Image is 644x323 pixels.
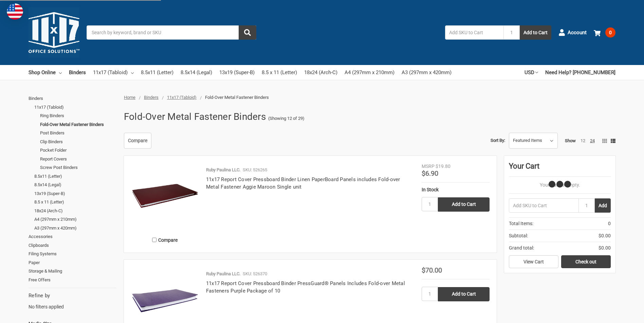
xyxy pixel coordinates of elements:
[445,25,503,40] input: Add SKU to Cart
[29,267,116,276] a: Storage & Mailing
[29,241,116,250] a: Clipboards
[608,220,611,227] span: 0
[34,224,116,233] a: A3 (297mm x 420mm)
[509,160,611,177] div: Your Cart
[206,271,240,277] p: Ruby Paulina LLC.
[345,65,394,80] a: A4 (297mm x 210mm)
[438,287,490,301] input: Add to Cart
[124,95,135,100] a: Home
[595,198,611,213] button: Add
[205,95,269,100] span: Fold-Over Metal Fastener Binders
[34,103,116,112] a: 11x17 (Tabloid)
[29,94,116,103] a: Binders
[402,65,452,80] a: A3 (297mm x 420mm)
[29,7,79,58] img: 11x17.com
[206,167,240,173] p: Ruby Paulina LLC.
[268,115,305,122] span: (Showing 12 of 29)
[34,198,116,207] a: 8.5 x 11 (Letter)
[509,181,611,189] p: Your Cart Is Empty.
[243,271,267,277] p: SKU: 526370
[565,138,576,143] span: Show
[558,24,587,41] a: Account
[131,163,199,231] img: 11x17 Report Cover Pressboard Binder Linen PaperBoard Panels includes Fold-over Metal Fastener Ag...
[29,276,116,284] a: Free Offers
[34,180,116,189] a: 8.5x14 (Legal)
[34,172,116,181] a: 8.5x11 (Letter)
[599,244,611,252] span: $0.00
[167,95,197,100] a: 11x17 (Tabloid)
[422,266,442,274] span: $70.00
[131,234,199,245] label: Compare
[124,133,151,149] a: Compare
[124,108,266,126] h1: Fold-Over Metal Fastener Binders
[509,198,578,213] input: Add SKU to Cart
[509,220,533,227] span: Total Items:
[304,65,337,80] a: 18x24 (Arch-C)
[34,215,116,224] a: A4 (297mm x 210mm)
[509,232,528,239] span: Subtotal:
[29,250,116,258] a: Filing Systems
[40,120,116,129] a: Fold-Over Metal Fastener Binders
[141,65,173,80] a: 8.5x11 (Letter)
[590,138,595,143] a: 24
[436,164,450,169] span: $19.80
[40,163,116,172] a: Screw Post Binders
[144,95,159,100] a: Binders
[40,155,116,164] a: Report Covers
[93,65,134,80] a: 11x17 (Tabloid)
[568,29,587,37] span: Account
[29,232,116,241] a: Accessories
[545,65,615,80] a: Need Help? [PHONE_NUMBER]
[29,292,116,310] div: No filters applied
[29,65,62,80] a: Shop Online
[206,280,405,294] a: 11x17 Report Cover Pressboard Binder PressGuard® Panels Includes Fold-over Metal Fasteners Purple...
[152,238,157,242] input: Compare
[40,137,116,146] a: Clip Binders
[438,197,490,212] input: Add to Cart
[520,25,551,40] button: Add to Cart
[29,292,116,300] h5: Refine by
[87,25,256,40] input: Search by keyword, brand or SKU
[422,169,438,177] span: $6.90
[581,138,585,143] a: 12
[7,3,23,20] img: duty and tax information for United States
[29,258,116,267] a: Paper
[34,207,116,215] a: 18x24 (Arch-C)
[40,111,116,120] a: Ring Binders
[219,65,255,80] a: 13x19 (Super-B)
[422,186,490,193] div: In Stock
[34,189,116,198] a: 13x19 (Super-B)
[69,65,86,80] a: Binders
[40,129,116,137] a: Post Binders
[509,255,558,268] a: View Cart
[243,167,267,173] p: SKU: 526265
[181,65,212,80] a: 8.5x14 (Legal)
[561,255,611,268] a: Check out
[422,163,435,170] div: MSRP
[605,27,615,38] span: 0
[262,65,297,80] a: 8.5 x 11 (Letter)
[509,244,534,252] span: Grand total:
[491,135,505,146] label: Sort By:
[599,232,611,239] span: $0.00
[206,176,400,190] a: 11x17 Report Cover Pressboard Binder Linen PaperBoard Panels includes Fold-over Metal Fastener Ag...
[525,65,538,80] a: USD
[40,146,116,155] a: Pocket Folder
[594,24,615,41] a: 0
